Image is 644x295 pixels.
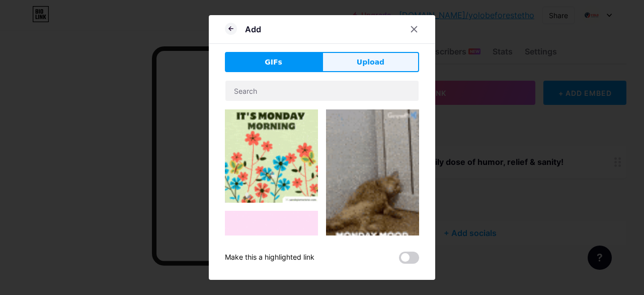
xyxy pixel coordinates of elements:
[225,252,314,264] div: Make this a highlighted link
[265,57,282,68] span: GIFs
[225,109,318,203] img: Gihpy
[326,109,419,247] img: Gihpy
[245,23,261,35] div: Add
[225,81,419,101] input: Search
[225,52,322,72] button: GIFs
[357,57,384,68] span: Upload
[322,52,419,72] button: Upload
